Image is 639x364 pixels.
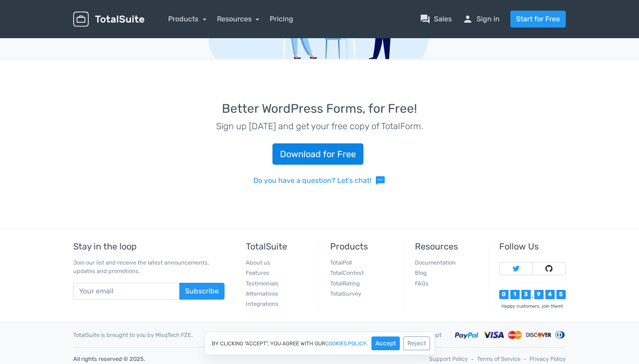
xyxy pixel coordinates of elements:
a: TotalPoll [330,259,352,266]
a: Features [246,269,269,276]
a: Testimonials [246,280,279,287]
a: question_answerSales [420,14,452,24]
a: TotalRating [330,280,360,287]
div: TotalSuite is brought to you by MisqTech FZE. [67,331,408,339]
h5: TotalSuite [246,241,312,251]
span: ‐ [524,355,526,363]
a: Products [168,15,206,23]
a: Integrations [246,301,279,307]
h5: Resources [415,241,481,251]
a: Terms of Service [477,355,521,363]
img: Follow TotalSuite on Github [545,265,552,272]
div: We accept [408,331,448,339]
span: ‐ [471,355,473,363]
a: Start for Free [510,11,566,28]
a: Documentation [415,259,456,266]
p: Sign up [DATE] and get your free copy of TotalForm. [73,119,566,133]
a: Download for Free [272,143,363,165]
a: Support Policy [429,355,468,363]
h5: Stay in the loop [73,241,225,251]
a: Blog [415,269,427,276]
a: TotalSurvey [330,290,361,297]
div: Happy customers, join them! [499,303,566,309]
p: Join our list and receive the latest announcements, updates and promotions. [73,258,225,275]
button: Reject [403,336,430,350]
h5: Products [330,241,397,251]
img: TotalSuite for WordPress [73,12,144,27]
a: TotalContest [330,269,364,276]
button: Subscribe [179,283,225,300]
img: Accepted payment methods [455,330,566,340]
a: Privacy Policy [529,355,566,363]
div: 0 [499,290,509,299]
span: question_answer [420,14,430,24]
img: Follow TotalSuite on Twitter [513,265,520,272]
div: , [531,293,534,299]
span: sms [375,175,386,186]
button: Accept [371,336,400,350]
div: 4 [545,290,555,299]
a: About us [246,259,270,266]
a: cookies policy [325,341,367,346]
a: FAQs [415,280,429,287]
div: By clicking "Accept", you agree with our . [205,332,435,355]
a: Do you have a question? Let's chat!sms [253,175,386,186]
h5: Follow Us [499,241,566,251]
a: Pricing [270,14,293,24]
div: 9 [534,290,544,299]
a: Alternatives [246,290,278,297]
div: 3 [521,290,531,299]
span: person [462,14,473,24]
a: Resources [217,15,260,23]
div: 5 [556,290,566,299]
h3: Better WordPress Forms, for Free! [73,102,566,116]
div: 1 [510,290,520,299]
input: Your email [73,283,180,300]
a: personSign in [462,14,500,24]
p: All rights reserved © 2025. [73,355,313,363]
